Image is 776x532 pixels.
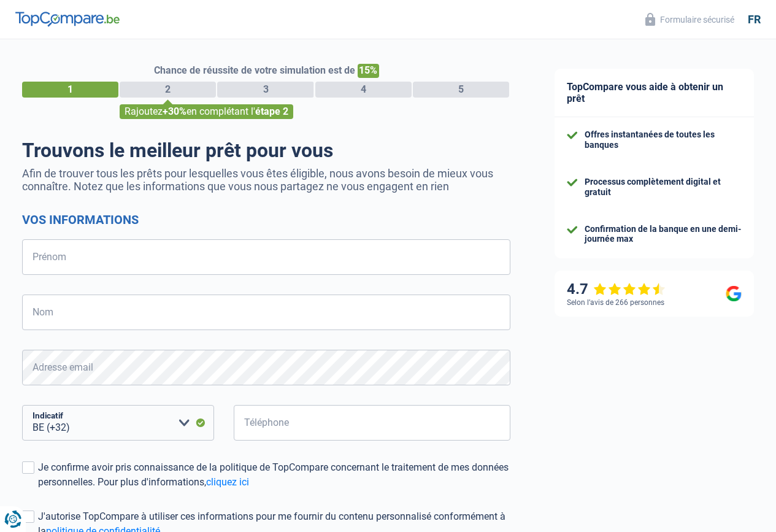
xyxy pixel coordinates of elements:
div: 5 [413,82,509,98]
div: 2 [120,82,216,98]
a: cliquez ici [206,476,249,488]
div: Confirmation de la banque en une demi-journée max [585,224,742,245]
input: 401020304 [234,405,510,441]
div: 1 [22,82,118,98]
div: Je confirme avoir pris connaissance de la politique de TopCompare concernant le traitement de mes... [38,460,510,490]
div: TopCompare vous aide à obtenir un prêt [555,69,754,117]
div: 4.7 [567,280,666,298]
div: 4 [315,82,412,98]
div: Processus complètement digital et gratuit [585,177,742,198]
div: 3 [217,82,313,98]
img: TopCompare Logo [15,12,120,26]
div: fr [748,13,761,26]
span: Chance de réussite de votre simulation est de [154,64,355,76]
span: 15% [358,64,379,78]
p: Afin de trouver tous les prêts pour lesquelles vous êtes éligible, nous avons besoin de mieux vou... [22,167,510,193]
button: Formulaire sécurisé [638,9,742,29]
div: Offres instantanées de toutes les banques [585,129,742,150]
span: +30% [163,106,186,117]
h1: Trouvons le meilleur prêt pour vous [22,139,510,162]
h2: Vos informations [22,212,510,227]
div: Rajoutez en complétant l' [120,104,293,119]
div: Selon l’avis de 266 personnes [567,298,664,307]
span: étape 2 [255,106,288,117]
